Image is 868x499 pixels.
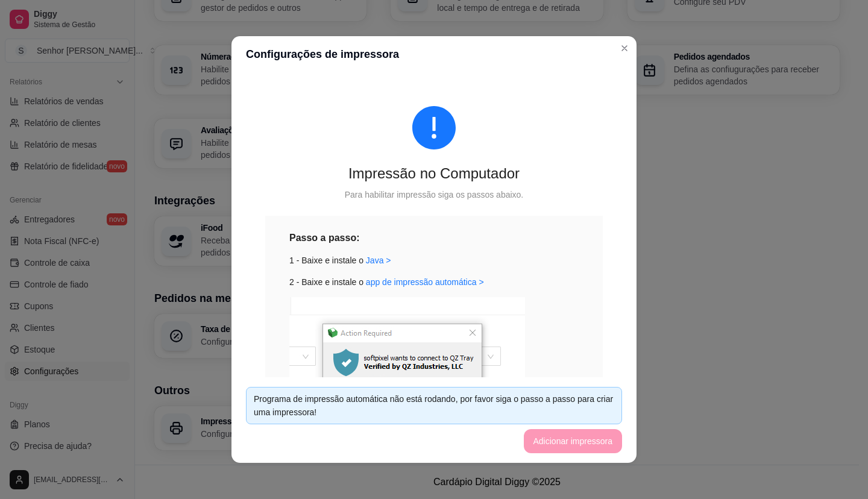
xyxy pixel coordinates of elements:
a: app de impressão automática > [366,277,484,287]
div: Impressão no Computador [265,164,603,183]
img: exemplo [289,297,525,456]
div: Programa de impressão automática não está rodando, por favor siga o passo a passo para criar uma ... [254,392,614,419]
div: Para habilitar impressão siga os passos abaixo. [265,188,603,201]
header: Configurações de impressora [231,36,637,72]
strong: Passo a passo: [289,233,360,243]
span: exclamation-circle [412,106,456,149]
div: 2 - Baixe e instale o [289,275,579,289]
button: Close [615,39,634,58]
a: Java > [366,256,391,265]
div: 3 - Pressione allow e remember this decision [289,297,579,482]
div: 1 - Baixe e instale o [289,254,579,267]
